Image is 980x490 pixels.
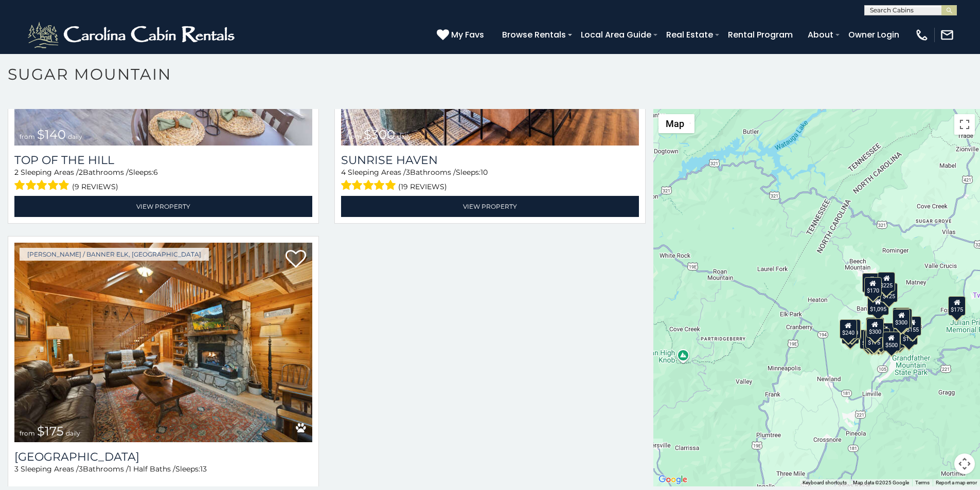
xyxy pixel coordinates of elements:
[883,332,900,351] div: $500
[364,127,395,142] span: $300
[14,153,312,167] a: Top Of The Hill
[72,180,118,193] span: (9 reviews)
[576,26,656,44] a: Local Area Guide
[864,330,881,350] div: $155
[14,243,312,442] a: Weathering Heights from $175 daily
[863,273,880,293] div: $240
[14,450,312,464] h3: Weathering Heights
[341,167,639,193] div: Sleeping Areas / Bathrooms / Sleeps:
[14,243,312,442] img: Weathering Heights
[437,28,487,42] a: My Favs
[866,318,884,338] div: $300
[803,26,839,44] a: About
[878,272,896,292] div: $225
[867,296,889,315] div: $1,095
[20,133,35,140] span: from
[26,20,239,50] img: White-1-2.png
[497,26,571,44] a: Browse Rentals
[656,473,690,486] img: Google
[406,168,410,177] span: 3
[20,429,35,437] span: from
[877,323,894,342] div: $200
[14,196,312,217] a: View Property
[79,464,83,474] span: 3
[866,317,883,337] div: $190
[656,473,690,486] a: Open this area in Google Maps (opens a new window)
[14,167,312,193] div: Sleeping Areas / Bathrooms / Sleeps:
[397,133,412,140] span: daily
[915,480,930,485] a: Terms
[940,28,954,42] img: mail-regular-white.png
[286,249,306,270] a: Add to favorites
[341,196,639,217] a: View Property
[954,114,975,135] button: Toggle fullscreen view
[346,133,362,140] span: from
[153,168,158,177] span: 6
[843,26,904,44] a: Owner Login
[79,168,83,177] span: 2
[723,26,798,44] a: Rental Program
[954,453,975,474] button: Map camera controls
[451,28,484,41] span: My Favs
[14,168,19,177] span: 2
[901,325,918,345] div: $190
[666,118,684,129] span: Map
[840,319,857,339] div: $240
[661,26,718,44] a: Real Estate
[936,480,977,485] a: Report a map error
[14,450,312,464] a: [GEOGRAPHIC_DATA]
[658,114,694,133] button: Change map style
[853,480,909,485] span: Map data ©2025 Google
[803,479,847,486] button: Keyboard shortcuts
[37,127,66,142] span: $140
[880,283,898,302] div: $125
[480,168,488,177] span: 10
[14,464,19,474] span: 3
[68,133,82,140] span: daily
[14,464,312,490] div: Sleeping Areas / Bathrooms / Sleeps:
[66,429,80,437] span: daily
[129,464,175,474] span: 1 Half Baths /
[200,464,207,474] span: 13
[895,308,912,328] div: $250
[893,309,911,329] div: $300
[904,316,921,336] div: $155
[893,307,910,327] div: $140
[37,424,64,439] span: $175
[341,153,639,167] a: Sunrise Haven
[949,296,966,316] div: $175
[864,277,882,297] div: $170
[915,28,929,42] img: phone-regular-white.png
[20,248,209,261] a: [PERSON_NAME] / Banner Elk, [GEOGRAPHIC_DATA]
[398,180,447,193] span: (19 reviews)
[865,329,883,349] div: $175
[341,168,346,177] span: 4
